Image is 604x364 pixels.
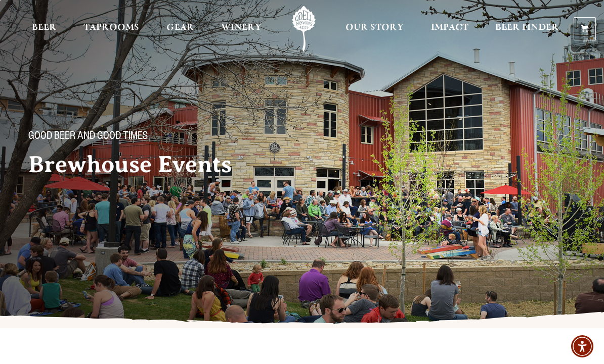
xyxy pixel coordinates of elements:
span: Gear [166,24,194,32]
a: Impact [424,6,475,51]
a: Our Story [339,6,410,51]
a: Beer Finder [489,6,566,51]
span: Taprooms [83,24,139,32]
span: Good Beer and Good Times [28,131,148,144]
span: Winery [221,24,262,32]
a: Taprooms [77,6,146,51]
a: Odell Home [285,6,323,51]
div: Accessibility Menu [571,335,593,357]
a: Beer [25,6,63,51]
span: Our Story [346,24,404,32]
a: Gear [160,6,201,51]
span: Beer [32,24,57,32]
h2: Brewhouse Events [28,152,344,177]
a: Winery [214,6,268,51]
span: Beer Finder [495,24,559,32]
span: Impact [431,24,468,32]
